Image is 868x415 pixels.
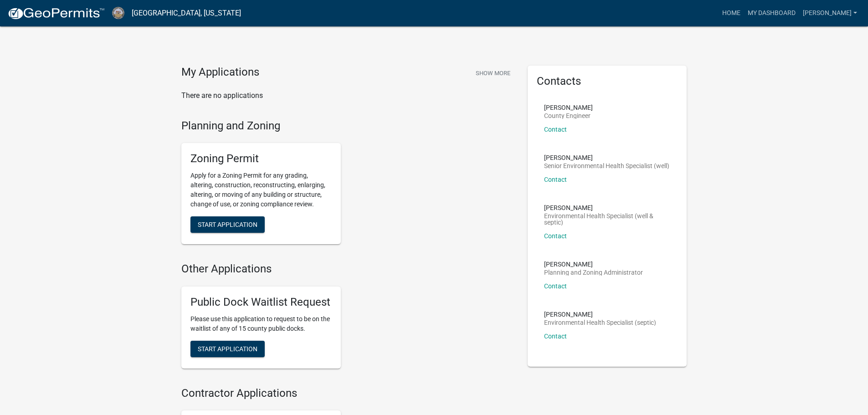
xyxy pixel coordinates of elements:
[544,319,656,326] p: Environmental Health Specialist (septic)
[190,152,332,165] h5: Zoning Permit
[799,5,861,22] a: [PERSON_NAME]
[544,213,671,225] p: Environmental Health Specialist (well & septic)
[544,126,567,133] a: Contact
[544,154,669,161] p: [PERSON_NAME]
[544,333,567,340] a: Contact
[544,104,593,111] p: [PERSON_NAME]
[537,75,678,88] h5: Contacts
[544,163,669,169] p: Senior Environmental Health Specialist (well)
[181,90,514,101] p: There are no applications
[181,262,514,276] h4: Other Applications
[181,66,259,79] h4: My Applications
[544,232,567,240] a: Contact
[544,311,656,318] p: [PERSON_NAME]
[132,5,241,21] a: [GEOGRAPHIC_DATA], [US_STATE]
[744,5,799,22] a: My Dashboard
[544,261,643,267] p: [PERSON_NAME]
[190,216,265,233] button: Start Application
[190,314,332,333] p: Please use this application to request to be on the waitlist of any of 15 county public docks.
[544,282,567,290] a: Contact
[544,205,671,211] p: [PERSON_NAME]
[181,119,514,133] h4: Planning and Zoning
[719,5,744,22] a: Home
[472,66,514,81] button: Show More
[181,262,514,376] wm-workflow-list-section: Other Applications
[198,221,257,228] span: Start Application
[112,7,124,19] img: Cerro Gordo County, Iowa
[544,113,593,119] p: County Engineer
[190,341,265,357] button: Start Application
[198,345,257,352] span: Start Application
[544,176,567,183] a: Contact
[190,296,332,309] h5: Public Dock Waitlist Request
[181,387,514,400] h4: Contractor Applications
[190,171,332,209] p: Apply for a Zoning Permit for any grading, altering, construction, reconstructing, enlarging, alt...
[544,269,643,276] p: Planning and Zoning Administrator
